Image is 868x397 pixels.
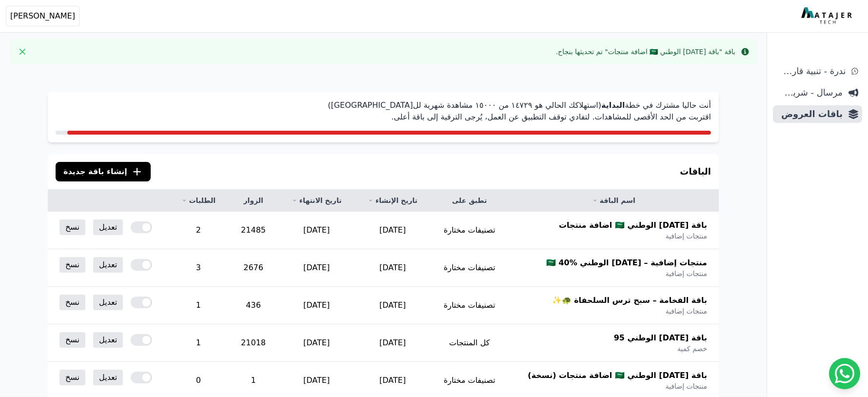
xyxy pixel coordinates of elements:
[355,212,431,249] td: [DATE]
[228,190,278,212] th: الزوار
[528,370,707,381] span: باقة [DATE] الوطني 🇸🇦 اضافة منتجات (نسخة)
[290,196,343,205] a: تاريخ الانتهاء
[556,47,735,57] div: باقة "باقة [DATE] الوطني 🇸🇦 اضافة منتجات" تم تحديثها بنجاح.
[431,324,509,362] td: كل المنتجات
[10,10,75,22] span: [PERSON_NAME]
[278,212,355,249] td: [DATE]
[355,249,431,287] td: [DATE]
[431,287,509,324] td: تصنيفات مختارة
[93,295,123,310] a: تعديل
[168,287,228,324] td: 1
[559,219,707,231] span: باقة [DATE] الوطني 🇸🇦 اضافة منتجات
[59,219,85,235] a: نسخ
[278,249,355,287] td: [DATE]
[93,257,123,273] a: تعديل
[680,165,711,179] h3: الباقات
[278,324,355,362] td: [DATE]
[63,166,127,178] span: إنشاء باقة جديدة
[228,212,278,249] td: 21485
[59,370,85,385] a: نسخ
[93,332,123,348] a: تعديل
[93,219,123,235] a: تعديل
[431,190,509,212] th: تطبق على
[228,249,278,287] td: 2676
[614,332,707,344] span: باقة [DATE] الوطني 95
[59,295,85,310] a: نسخ
[777,86,843,99] span: مرسال - شريط دعاية
[355,287,431,324] td: [DATE]
[15,44,30,60] button: Close
[552,295,707,306] span: باقة الفخامة – سبح ترس السلحفاة 🐢✨
[520,196,707,205] a: اسم الباقة
[355,324,431,362] td: [DATE]
[228,324,278,362] td: 21018
[93,370,123,385] a: تعديل
[431,212,509,249] td: تصنيفات مختارة
[666,306,707,316] span: منتجات إضافية
[801,7,854,25] img: MatajerTech Logo
[59,332,85,348] a: نسخ
[677,344,707,354] span: خصم كمية
[601,100,625,110] strong: البداية
[666,231,707,241] span: منتجات إضافية
[431,249,509,287] td: تصنيفات مختارة
[56,99,711,123] p: أنت حاليا مشترك في خطة (استهلاكك الحالي هو ١٤٧٢٩ من ١٥۰۰۰ مشاهدة شهرية لل[GEOGRAPHIC_DATA]) اقترب...
[228,287,278,324] td: 436
[59,257,85,273] a: نسخ
[366,196,419,205] a: تاريخ الإنشاء
[56,162,151,181] button: إنشاء باقة جديدة
[168,249,228,287] td: 3
[6,6,79,26] button: [PERSON_NAME]
[666,269,707,278] span: منتجات إضافية
[168,212,228,249] td: 2
[180,196,217,205] a: الطلبات
[666,381,707,391] span: منتجات إضافية
[546,257,707,269] span: منتجات إضافية – [DATE] الوطني 🇸🇦 40%
[777,107,843,121] span: باقات العروض
[278,287,355,324] td: [DATE]
[777,64,846,78] span: ندرة - تنبية قارب علي النفاذ
[168,324,228,362] td: 1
